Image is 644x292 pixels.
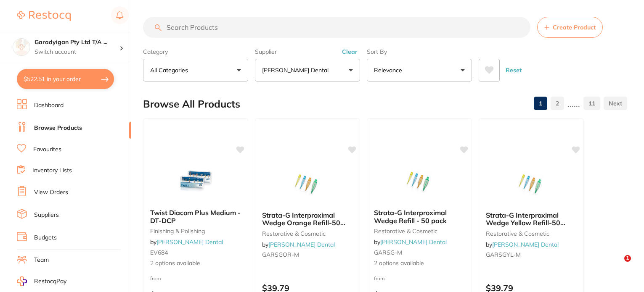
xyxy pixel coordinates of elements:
a: 2 [551,95,564,112]
span: Strata-G Interproximal Wedge Refill - 50 pack [374,208,447,224]
span: Strata-G Interproximal Wedge Yellow Refill-50 pack [486,211,565,235]
small: finishing & polishing [150,228,241,234]
img: Restocq Logo [17,11,71,21]
button: All Categories [143,59,248,82]
span: by [150,238,223,246]
span: 2 options available [374,259,465,268]
button: Reset [503,59,524,82]
b: Twist Diacom Plus Medium -DT-DCP [150,209,241,224]
b: Strata-G Interproximal Wedge Refill - 50 pack [374,209,465,224]
span: Strata-G Interproximal Wedge Orange Refill-50 pack [262,211,345,235]
p: Relevance [374,66,405,74]
iframe: Intercom live chat [607,255,627,275]
b: Strata-G Interproximal Wedge Yellow Refill-50 pack [486,211,577,227]
p: All Categories [150,66,191,74]
a: Browse Products [34,124,82,132]
button: Relevance [367,59,472,82]
span: 2 options available [150,259,241,268]
span: GARSGOR-M [262,251,299,258]
button: Clear [339,48,360,55]
a: 1 [534,95,547,112]
a: Restocq Logo [17,6,71,26]
a: [PERSON_NAME] Dental [492,241,559,248]
a: Dashboard [34,101,64,110]
a: View Orders [34,188,68,197]
a: 11 [583,95,600,112]
small: restorative & cosmetic [374,228,465,234]
p: [PERSON_NAME] Dental [262,66,332,74]
span: by [262,241,335,248]
small: restorative & cosmetic [262,230,353,237]
img: Strata-G Interproximal Wedge Refill - 50 pack [392,160,447,202]
h4: Garadyigan Pty Ltd T/A Annandale Dental [34,38,119,47]
span: by [374,238,447,246]
img: Garadyigan Pty Ltd T/A Annandale Dental [13,39,30,55]
a: [PERSON_NAME] Dental [268,241,335,248]
a: Budgets [34,234,57,242]
input: Search Products [143,17,530,38]
label: Supplier [255,48,360,55]
a: RestocqPay [17,276,66,286]
img: Twist Diacom Plus Medium -DT-DCP [168,160,223,202]
button: [PERSON_NAME] Dental [255,59,360,82]
p: Switch account [34,48,119,56]
span: from [150,275,161,281]
span: from [374,275,385,281]
span: GARSGYL-M [486,251,521,258]
a: [PERSON_NAME] Dental [156,238,223,246]
span: Create Product [553,24,596,31]
label: Sort By [367,48,472,55]
span: RestocqPay [34,277,66,286]
span: Twist Diacom Plus Medium -DT-DCP [150,208,241,224]
h2: Browse All Products [143,98,240,110]
a: Favourites [33,145,61,154]
img: Strata-G Interproximal Wedge Orange Refill-50 pack [280,163,335,205]
a: Suppliers [34,211,59,219]
b: Strata-G Interproximal Wedge Orange Refill-50 pack [262,211,353,227]
span: 1 [624,255,631,262]
label: Category [143,48,248,55]
img: RestocqPay [17,276,27,286]
span: by [486,241,559,248]
a: Inventory Lists [32,166,72,175]
small: restorative & cosmetic [486,230,577,237]
button: $522.51 in your order [17,69,114,89]
img: Strata-G Interproximal Wedge Yellow Refill-50 pack [504,163,559,205]
p: ...... [567,99,580,108]
a: [PERSON_NAME] Dental [380,238,447,246]
a: Team [34,256,49,264]
button: Create Product [537,17,603,38]
span: GARSG-M [374,249,402,256]
span: EV684 [150,249,168,256]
